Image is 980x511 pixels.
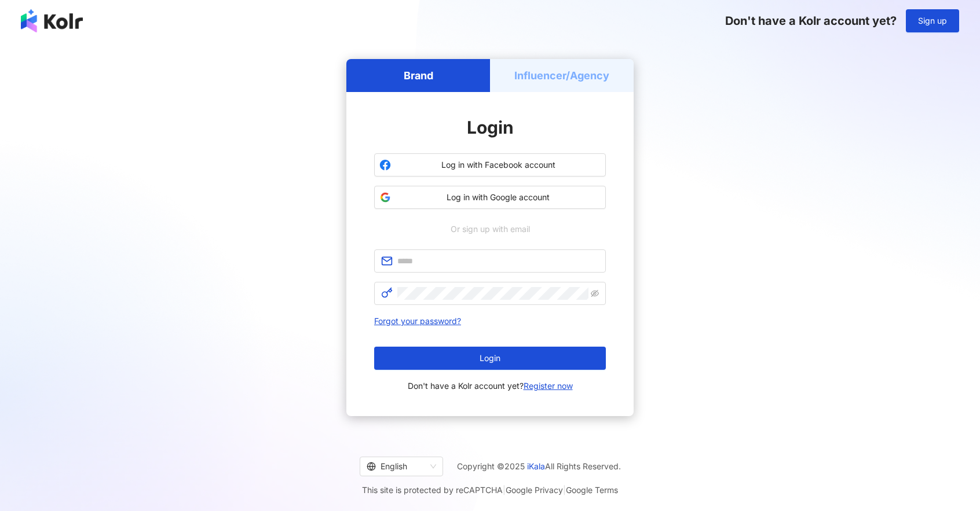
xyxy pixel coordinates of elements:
a: Google Privacy [506,485,563,495]
a: Register now [524,381,573,391]
a: Forgot your password? [374,316,461,326]
span: Don't have a Kolr account yet? [408,379,573,393]
a: Google Terms [566,485,618,495]
a: iKala [527,461,545,471]
span: eye-invisible [591,289,599,297]
button: Log in with Facebook account [374,153,606,177]
h5: Influencer/Agency [514,68,609,83]
span: | [503,485,506,495]
span: Log in with Facebook account [396,159,601,171]
span: Sign up [918,16,947,25]
img: logo [21,9,83,32]
span: Copyright © 2025 All Rights Reserved. [457,459,621,473]
div: English [367,457,426,476]
span: This site is protected by reCAPTCHA [362,483,618,497]
span: Login [467,117,514,138]
span: Log in with Google account [396,192,601,203]
span: Login [480,354,500,363]
button: Sign up [906,9,959,32]
span: | [563,485,566,495]
h5: Brand [404,68,433,83]
span: Or sign up with email [443,223,538,236]
button: Login [374,347,606,370]
span: Don't have a Kolr account yet? [725,14,897,28]
button: Log in with Google account [374,186,606,209]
